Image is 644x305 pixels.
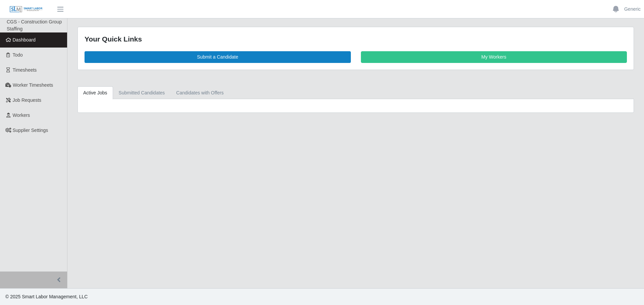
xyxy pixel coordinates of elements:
span: CGS - Construction Group Staffing [7,19,62,31]
a: Candidates with Offers [170,86,229,99]
a: Submit a Candidate [85,51,351,63]
img: SLM Logo [9,6,43,13]
span: Workers [13,112,30,118]
span: Todo [13,52,23,58]
a: Generic [624,6,641,13]
span: Timesheets [13,67,37,73]
span: © 2025 Smart Labor Management, LLC [5,294,88,299]
div: Your Quick Links [85,34,627,45]
span: Job Requests [13,97,42,103]
a: My Workers [361,51,627,63]
a: Submitted Candidates [113,86,171,99]
a: Active Jobs [77,86,113,99]
span: Supplier Settings [13,128,48,133]
span: Worker Timesheets [13,82,53,88]
span: Dashboard [13,37,36,43]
